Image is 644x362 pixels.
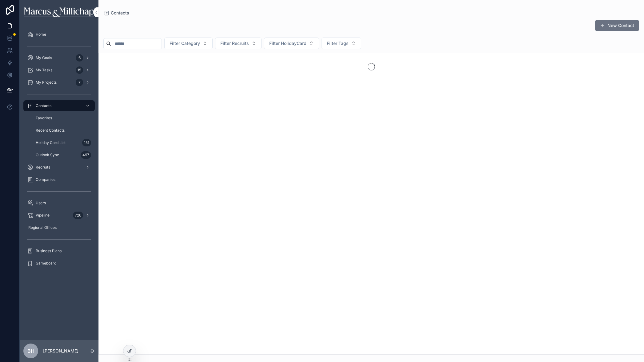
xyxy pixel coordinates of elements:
[82,139,91,146] div: 151
[103,10,129,16] a: Contacts
[111,10,129,16] span: Contacts
[322,38,361,49] button: Select Button
[23,65,95,76] a: My Tasks15
[164,38,213,49] button: Select Button
[31,137,95,148] a: Holiday Card List151
[23,210,95,221] a: Pipeline726
[43,348,78,354] p: [PERSON_NAME]
[23,100,95,111] a: Contacts
[36,153,59,157] span: Outlook Sync
[76,79,83,86] div: 7
[23,77,95,88] a: My Projects7
[595,20,639,31] button: New Contact
[23,174,95,185] a: Companies
[76,54,83,62] div: 6
[36,177,55,182] span: Companies
[31,125,95,136] a: Recent Contacts
[24,7,94,17] img: App logo
[23,258,95,269] a: Gameboard
[23,197,95,209] a: Users
[36,249,62,253] span: Business Plans
[36,213,50,218] span: Pipeline
[23,222,95,233] a: Regional Offices
[36,80,57,85] span: My Projects
[27,347,34,355] span: BH
[23,162,95,173] a: Recruits
[327,40,349,46] span: Filter Tags
[36,128,65,133] span: Recent Contacts
[36,55,52,60] span: My Goals
[36,68,52,73] span: My Tasks
[23,52,95,63] a: My Goals6
[269,40,306,46] span: Filter HolidayCard
[73,212,83,219] div: 726
[31,149,95,161] a: Outlook Sync497
[31,113,95,124] a: Favorites
[36,201,46,205] span: Users
[220,40,249,46] span: Filter Recruits
[36,261,56,266] span: Gameboard
[23,29,95,40] a: Home
[36,103,51,108] span: Contacts
[215,38,262,49] button: Select Button
[36,32,46,37] span: Home
[76,66,83,74] div: 15
[23,245,95,257] a: Business Plans
[264,38,319,49] button: Select Button
[81,151,91,159] div: 497
[28,225,57,230] span: Regional Offices
[36,140,66,145] span: Holiday Card List
[170,40,200,46] span: Filter Category
[20,25,98,277] div: scrollable content
[36,116,52,121] span: Favorites
[36,165,50,170] span: Recruits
